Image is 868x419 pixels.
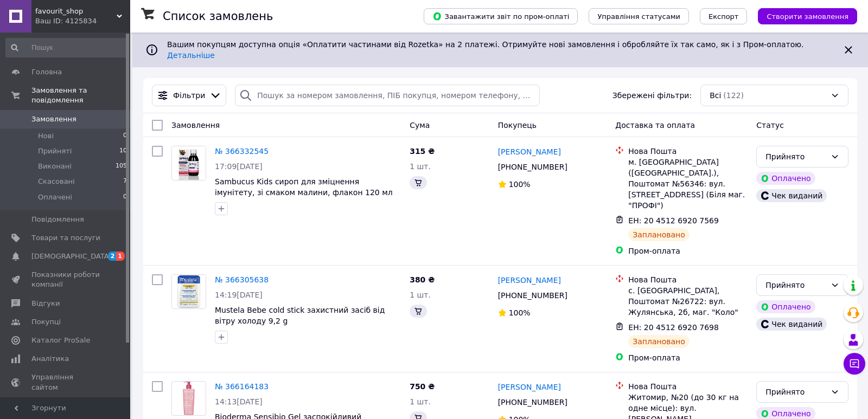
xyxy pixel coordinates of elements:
[597,12,680,21] span: Управління статусами
[509,308,531,317] span: 100%
[432,11,569,21] span: Завантажити звіт по пром-оплаті
[172,146,206,180] img: Фото товару
[167,40,808,60] span: Вашим покупцям доступна опція «Оплатити частинами від Rozetka» на 2 платежі. Отримуйте нові замов...
[709,12,739,21] span: Експорт
[756,172,815,185] div: Оплачено
[747,11,857,20] a: Створити замовлення
[628,216,719,225] span: ЕН: 20 4512 6920 7569
[31,215,84,224] span: Повідомлення
[38,192,72,202] span: Оплачені
[215,397,263,406] span: 14:13[DATE]
[108,252,117,261] span: 2
[215,291,263,299] span: 14:19[DATE]
[628,352,748,363] div: Пром-оплата
[758,8,857,24] button: Створити замовлення
[119,146,127,156] span: 10
[215,306,385,325] a: Mustela Bebe cold stick захистний засіб від вітру холоду 9,2 g
[163,10,273,23] h1: Список замовлень
[38,177,75,186] span: Скасовані
[700,8,748,24] button: Експорт
[410,147,435,156] span: 315 ₴
[167,51,215,60] a: Детальніше
[628,381,748,392] div: Нова Пошта
[215,162,263,171] span: 17:09[DATE]
[171,146,206,181] a: Фото товару
[767,12,848,21] span: Створити замовлення
[123,192,127,202] span: 0
[496,395,570,410] div: [PHONE_NUMBER]
[31,114,76,124] span: Замовлення
[123,131,127,141] span: 0
[710,90,721,101] span: Всі
[5,38,128,57] input: Пошук
[410,162,431,171] span: 1 шт.
[31,86,130,105] span: Замовлення та повідомлення
[235,85,540,106] input: Пошук за номером замовлення, ПІБ покупця, номером телефону, Email, номером накладної
[31,372,100,392] span: Управління сайтом
[498,121,537,130] span: Покупець
[765,386,826,398] div: Прийнято
[31,270,100,289] span: Показники роботи компанії
[496,288,570,303] div: [PHONE_NUMBER]
[116,252,125,261] span: 1
[756,318,827,331] div: Чек виданий
[410,291,431,299] span: 1 шт.
[123,177,127,186] span: 7
[496,159,570,175] div: [PHONE_NUMBER]
[31,299,60,308] span: Відгуки
[215,177,393,197] a: Sambucus Kids сироп для зміцнення імунітету, зі смаком малини, флакон 120 мл
[765,279,826,291] div: Прийнято
[410,382,435,391] span: 750 ₴
[628,146,748,157] div: Нова Пошта
[509,180,531,189] span: 100%
[589,8,689,24] button: Управління статусами
[498,275,561,286] a: [PERSON_NAME]
[498,146,561,157] a: [PERSON_NAME]
[628,274,748,285] div: Нова Пошта
[410,397,431,406] span: 1 шт.
[628,285,748,318] div: с. [GEOGRAPHIC_DATA], Поштомат №26722: вул. Жулянська, 2б, маг. "Коло"
[723,91,744,100] span: (122)
[612,90,692,101] span: Збережені фільтри:
[38,131,54,141] span: Нові
[615,121,695,130] span: Доставка та оплата
[756,189,827,202] div: Чек виданий
[31,317,61,327] span: Покупці
[171,121,220,130] span: Замовлення
[628,228,690,241] div: Заплановано
[38,146,72,156] span: Прийняті
[628,335,690,348] div: Заплановано
[38,162,72,171] span: Виконані
[173,90,205,101] span: Фільтри
[628,246,748,256] div: Пром-оплата
[498,382,561,392] a: [PERSON_NAME]
[171,274,206,309] a: Фото товару
[31,336,90,345] span: Каталог ProSale
[756,121,784,130] span: Статус
[31,233,100,243] span: Товари та послуги
[116,162,127,171] span: 105
[410,275,435,284] span: 380 ₴
[35,7,117,16] span: favourit_shop
[410,121,430,130] span: Cума
[215,382,269,391] a: № 366164183
[31,67,62,77] span: Головна
[628,157,748,211] div: м. [GEOGRAPHIC_DATA] ([GEOGRAPHIC_DATA].), Поштомат №56346: вул. [STREET_ADDRESS] (Біля маг. "ПРО...
[215,275,269,284] a: № 366305638
[756,300,815,313] div: Оплачено
[424,8,578,24] button: Завантажити звіт по пром-оплаті
[844,353,865,375] button: Чат з покупцем
[35,16,130,26] div: Ваш ID: 4125834
[172,275,206,308] img: Фото товару
[171,381,206,416] a: Фото товару
[181,382,196,415] img: Фото товару
[31,354,69,364] span: Аналітика
[31,252,112,261] span: [DEMOGRAPHIC_DATA]
[765,151,826,163] div: Прийнято
[215,147,269,156] a: № 366332545
[628,323,719,332] span: ЕН: 20 4512 6920 7698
